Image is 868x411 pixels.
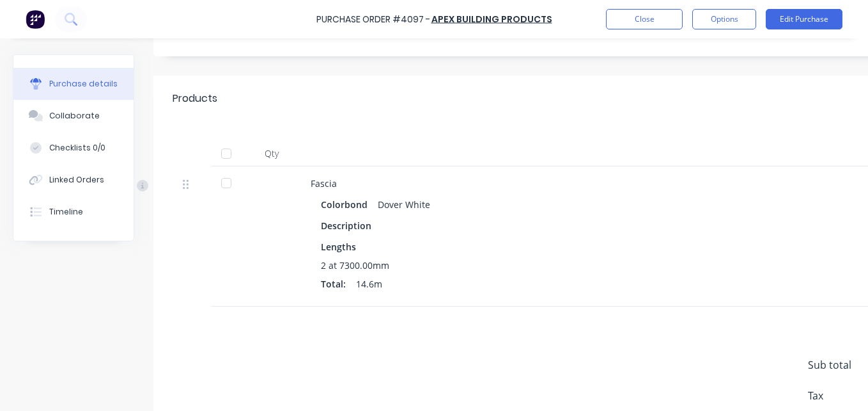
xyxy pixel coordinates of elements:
div: Timeline [49,206,83,218]
div: Purchase Order #4097 - [316,13,430,26]
button: Linked Orders [13,164,134,196]
div: Checklists 0/0 [49,142,105,154]
button: Checklists 0/0 [13,132,134,164]
div: Purchase details [49,78,118,90]
div: Description [321,216,382,235]
div: Products [173,91,217,106]
button: Edit Purchase [766,9,842,29]
div: Dover White [378,195,430,214]
button: Close [606,9,683,29]
span: 2 at 7300.00mm [321,259,389,272]
button: Timeline [13,196,134,228]
div: Colorbond [321,195,373,214]
span: Lengths [321,240,356,254]
a: Apex Building Products [431,13,552,26]
div: Qty [243,141,300,166]
button: Purchase details [13,68,134,100]
div: Linked Orders [49,174,104,186]
img: Factory [26,10,45,29]
button: Collaborate [13,100,134,132]
div: Collaborate [49,110,100,122]
button: Options [692,9,756,29]
span: 14.6m [356,277,382,291]
span: Total: [321,277,346,291]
